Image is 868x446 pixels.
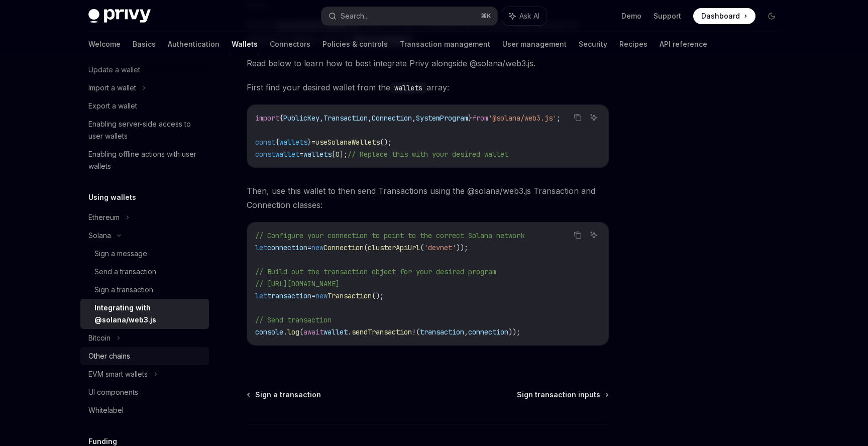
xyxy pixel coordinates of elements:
[279,114,283,123] span: {
[372,291,384,300] span: ();
[303,150,332,159] span: wallets
[94,302,203,326] div: Integrating with @solana/web3.js
[587,229,600,242] button: Ask AI
[341,10,369,22] div: Search...
[279,138,307,147] span: wallets
[364,243,368,252] span: (
[368,243,420,252] span: clusterApiUrl
[311,138,315,147] span: =
[80,281,209,299] a: Sign a transaction
[270,32,310,56] a: Connectors
[255,315,332,324] span: // Send transaction
[88,211,120,224] div: Ethereum
[80,299,209,329] a: Integrating with @solana/web3.js
[283,114,319,123] span: PublicKey
[571,229,584,242] button: Copy the contents from the code block
[340,150,348,159] span: ];
[255,138,275,147] span: const
[587,111,600,124] button: Ask AI
[88,368,148,380] div: EVM smart wallets
[372,114,412,123] span: Connection
[307,243,311,252] span: =
[255,150,275,159] span: const
[94,248,147,260] div: Sign a message
[287,327,299,337] span: log
[80,145,209,175] a: Enabling offline actions with user wallets
[299,327,303,337] span: (
[579,32,607,56] a: Security
[232,32,258,56] a: Wallets
[88,148,203,172] div: Enabling offline actions with user wallets
[88,100,137,112] div: Export a wallet
[88,230,111,242] div: Solana
[323,243,364,252] span: Connection
[416,114,468,123] span: SystemProgram
[80,97,209,115] a: Export a wallet
[481,12,491,20] span: ⌘ K
[517,390,608,400] a: Sign transaction inputs
[456,243,468,252] span: ));
[348,150,508,159] span: // Replace this with your desired wallet
[80,383,209,401] a: UI components
[88,32,121,56] a: Welcome
[519,11,539,21] span: Ask AI
[299,150,303,159] span: =
[80,347,209,365] a: Other chains
[701,11,740,21] span: Dashboard
[94,284,153,296] div: Sign a transaction
[255,390,321,400] span: Sign a transaction
[88,404,124,416] div: Whitelabel
[328,291,372,300] span: Transaction
[311,243,323,252] span: new
[472,114,488,123] span: from
[255,243,267,252] span: let
[307,138,311,147] span: }
[400,32,490,56] a: Transaction management
[88,82,136,94] div: Import a wallet
[352,327,412,337] span: sendTransaction
[368,114,372,123] span: ,
[80,245,209,263] a: Sign a message
[247,56,609,70] span: Read below to learn how to best integrate Privy alongside @solana/web3.js.
[255,327,283,337] span: console
[764,8,780,24] button: Toggle dark mode
[311,291,315,300] span: =
[693,8,755,24] a: Dashboard
[660,32,707,56] a: API reference
[412,114,416,123] span: ,
[88,350,130,362] div: Other chains
[468,327,508,337] span: connection
[94,266,156,278] div: Send a transaction
[508,327,520,337] span: ));
[336,150,340,159] span: 0
[255,231,524,240] span: // Configure your connection to point to the correct Solana network
[275,150,299,159] span: wallet
[168,32,220,56] a: Authentication
[303,327,323,337] span: await
[319,114,323,123] span: ,
[468,114,472,123] span: }
[488,114,557,123] span: '@solana/web3.js'
[133,32,156,56] a: Basics
[267,291,311,300] span: transaction
[255,279,340,288] span: // [URL][DOMAIN_NAME]
[412,327,416,337] span: !
[88,9,151,23] img: dark logo
[80,115,209,145] a: Enabling server-side access to user wallets
[315,291,328,300] span: new
[416,327,420,337] span: (
[267,243,307,252] span: connection
[332,150,336,159] span: [
[88,118,203,142] div: Enabling server-side access to user wallets
[390,82,426,93] code: wallets
[275,138,279,147] span: {
[502,32,567,56] a: User management
[247,80,609,94] span: First find your desired wallet from the array:
[619,32,647,56] a: Recipes
[255,114,279,123] span: import
[464,327,468,337] span: ,
[348,327,352,337] span: .
[255,291,267,300] span: let
[322,32,388,56] a: Policies & controls
[88,191,136,203] h5: Using wallets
